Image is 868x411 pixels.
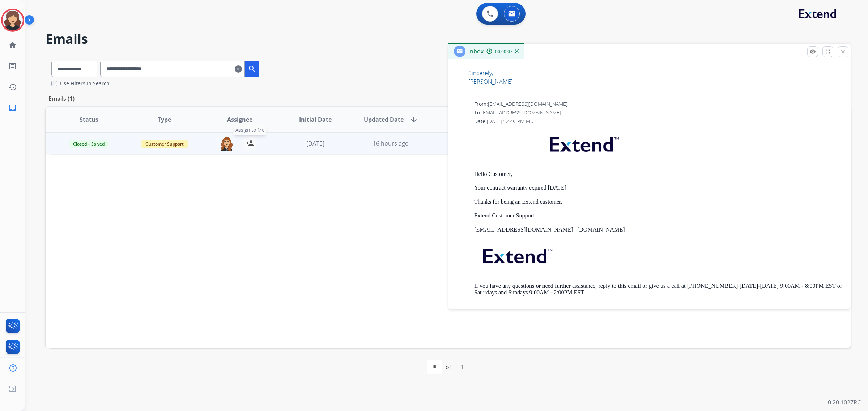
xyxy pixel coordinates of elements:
[474,100,842,108] div: From:
[8,104,17,112] mat-icon: inbox
[825,48,831,55] mat-icon: fullscreen
[474,109,842,116] div: To:
[299,115,332,124] span: Initial Date
[373,139,409,147] span: 16 hours ago
[3,10,23,30] img: avatar
[227,115,252,124] span: Assignee
[474,118,842,125] div: Date:
[243,136,257,151] button: Assign to Me
[488,100,567,107] span: [EMAIL_ADDRESS][DOMAIN_NAME]
[141,140,188,148] span: Customer Support
[364,115,404,124] span: Updated Date
[828,398,861,407] p: 0.20.1027RC
[495,49,512,55] span: 00:00:07
[8,41,17,49] mat-icon: home
[446,363,451,371] div: of
[69,140,109,148] span: Closed – Solved
[474,185,842,191] p: Your contract warranty expired [DATE]
[474,226,842,233] p: [EMAIL_ADDRESS][DOMAIN_NAME] | [DOMAIN_NAME]
[409,115,418,124] mat-icon: arrow_downward
[840,48,846,55] mat-icon: close
[80,115,98,124] span: Status
[158,115,171,124] span: Type
[235,65,242,73] mat-icon: clear
[46,32,851,46] h2: Emails
[455,360,469,374] div: 1
[474,199,842,205] p: Thanks for being an Extend customer.
[8,62,17,70] mat-icon: list_alt
[474,212,842,219] p: Extend Customer Support
[248,65,256,73] mat-icon: search
[234,125,267,135] span: Assign to Me
[474,283,842,296] p: If you have any questions or need further assistance, reply to this email or give us a call at [P...
[246,139,254,148] mat-icon: person_add
[474,240,559,269] img: extend.png
[809,48,816,55] mat-icon: remove_red_eye
[306,139,324,147] span: [DATE]
[46,94,77,103] p: Emails (1)
[481,109,561,116] span: [EMAIL_ADDRESS][DOMAIN_NAME]
[474,171,842,177] p: Hello Customer,
[8,83,17,91] mat-icon: history
[220,136,234,151] img: agent-avatar
[541,129,626,157] img: extend.png
[468,47,484,55] span: Inbox
[487,118,536,125] span: [DATE] 12:49 PM MDT
[60,80,110,87] label: Use Filters In Search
